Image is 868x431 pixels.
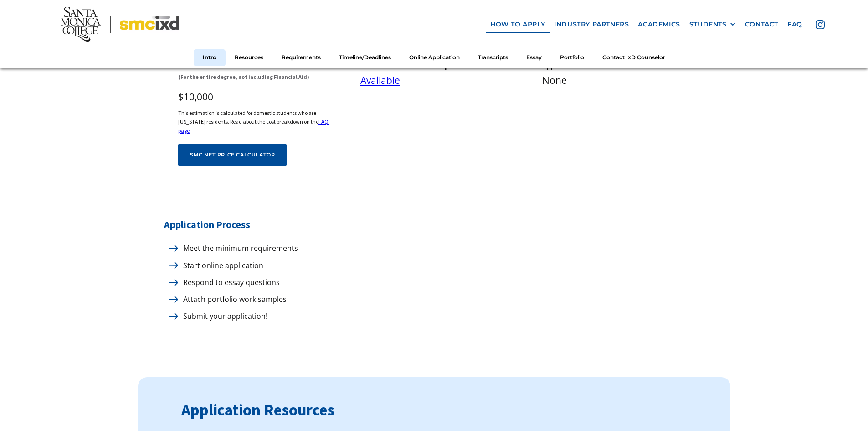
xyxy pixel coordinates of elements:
p: Submit your application! [179,310,267,322]
a: Essay [517,49,551,66]
div: None [542,73,694,89]
a: SMC net price calculator [178,144,287,166]
p: Respond to essay questions [179,276,280,289]
a: how to apply [486,16,550,33]
a: industry partners [550,16,633,33]
p: Start online application [179,260,263,272]
a: Transcripts [469,49,517,66]
div: $10,000 [178,89,330,105]
h3: Application Resources [181,399,687,421]
a: faq [783,16,807,33]
div: SMC net price calculator [190,152,275,158]
p: Attach portfolio work samples [179,293,287,306]
a: Portfolio [551,49,593,66]
h6: This estimation is calculated for domestic students who are [US_STATE] residents. Read about the ... [178,109,330,135]
a: Requirements [272,49,330,66]
h6: (For the entire degree, not including Financial Aid) [178,73,330,81]
div: STUDENTS [689,21,727,28]
a: Intro [194,49,226,66]
p: Meet the minimum requirements [179,242,298,254]
a: Online Application [400,49,469,66]
a: Resources [226,49,272,66]
a: FAQ page [178,118,329,134]
a: Contact IxD Counselor [593,49,674,66]
a: Academics [633,16,684,33]
a: contact [740,16,783,33]
a: Available [360,74,400,87]
div: STUDENTS [689,21,736,28]
a: Timeline/Deadlines [330,49,400,66]
h5: Application Process [164,216,704,233]
img: Santa Monica College - SMC IxD logo [61,7,179,42]
img: icon - instagram [816,20,825,29]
